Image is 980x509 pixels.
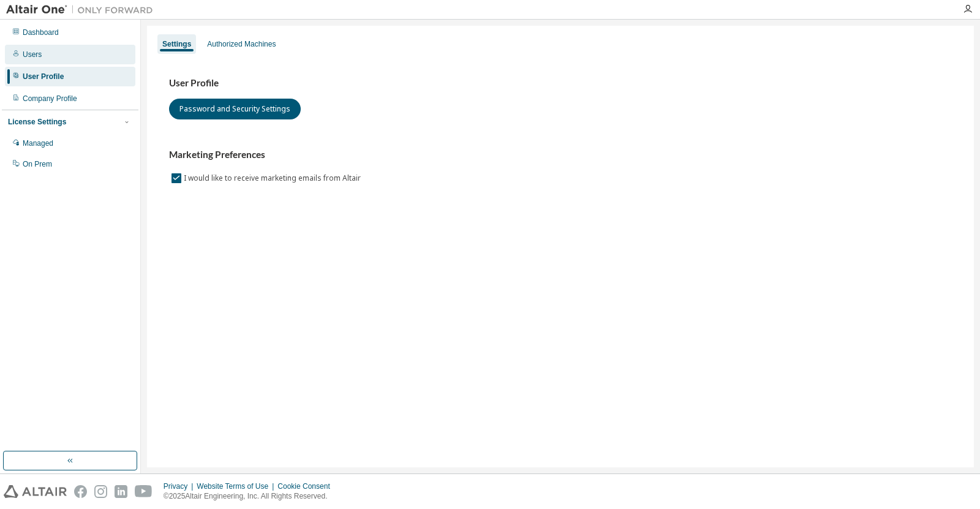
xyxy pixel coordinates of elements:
[6,4,159,16] img: Altair One
[184,171,363,186] label: I would like to receive marketing emails from Altair
[23,28,59,37] div: Dashboard
[135,485,153,498] img: youtube.svg
[207,39,276,49] div: Authorized Machines
[164,481,197,491] div: Privacy
[23,50,42,59] div: Users
[162,39,191,49] div: Settings
[23,72,64,81] div: User Profile
[197,481,277,491] div: Website Terms of Use
[23,159,52,169] div: On Prem
[74,485,87,498] img: facebook.svg
[169,77,952,89] h3: User Profile
[169,99,301,119] button: Password and Security Settings
[169,149,952,161] h3: Marketing Preferences
[4,485,67,498] img: altair_logo.svg
[164,491,337,502] p: © 2025 Altair Engineering, Inc. All Rights Reserved.
[8,117,66,127] div: License Settings
[277,481,337,491] div: Cookie Consent
[94,485,107,498] img: instagram.svg
[23,94,77,104] div: Company Profile
[23,138,53,148] div: Managed
[115,485,127,498] img: linkedin.svg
